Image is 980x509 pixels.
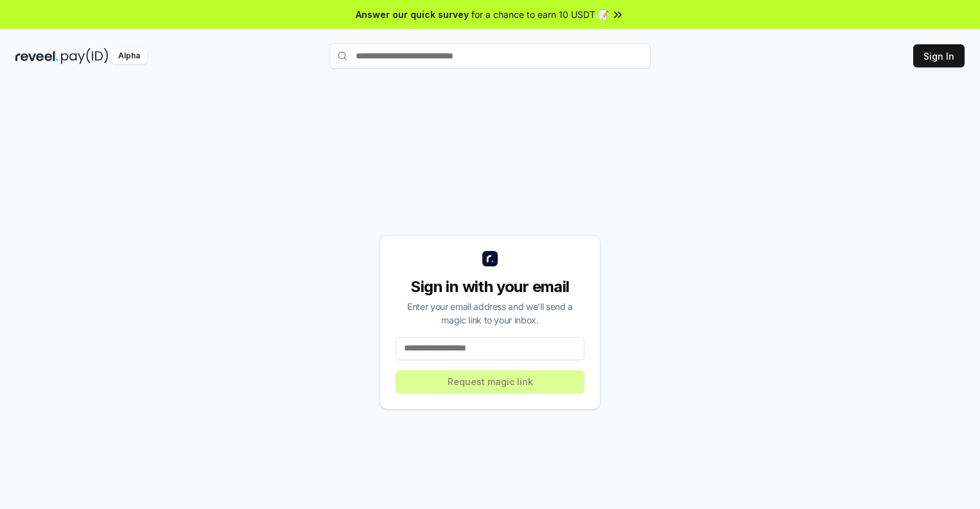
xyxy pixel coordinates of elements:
[356,8,469,21] span: Answer our quick survey
[482,251,498,266] img: logo_small
[15,48,58,64] img: reveel_dark
[61,48,109,64] img: pay_id
[913,44,965,67] button: Sign In
[396,277,584,297] div: Sign in with your email
[471,8,609,21] span: for a chance to earn 10 USDT 📝
[111,48,147,64] div: Alpha
[396,300,584,327] div: Enter your email address and we’ll send a magic link to your inbox.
